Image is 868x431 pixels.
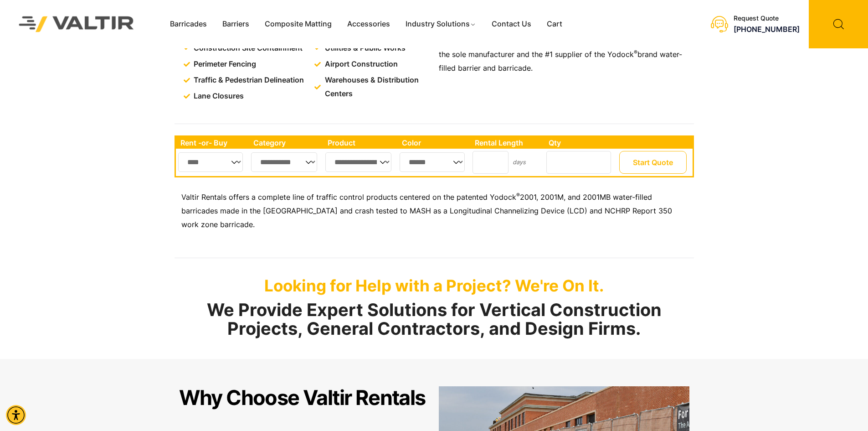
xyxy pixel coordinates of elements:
span: Traffic & Pedestrian Delineation [191,73,304,87]
a: Industry Solutions [398,17,484,31]
span: Airport Construction [323,57,398,71]
span: Lane Closures [191,89,244,103]
span: Perimeter Fencing [191,57,256,71]
th: Product [323,137,397,149]
div: Accessibility Menu [6,405,26,425]
span: Valtir Rentals offers a complete line of traffic control products centered on the patented Yodock [181,192,516,202]
span: Construction Site Containment [191,42,303,55]
p: Looking for Help with a Project? We're On It. [175,276,694,295]
th: Rental Length [470,137,544,149]
th: Category [249,137,324,149]
span: Utilities & Public Works [323,42,406,55]
select: Single select [178,152,243,172]
a: Composite Matting [257,17,339,31]
input: Number [546,151,611,174]
span: Warehouses & Distribution Centers [323,73,431,101]
span: 2001, 2001M, and 2001MB water-filled barricades made in the [GEOGRAPHIC_DATA] and crash tested to... [181,192,672,229]
a: call (888) 496-3625 [734,25,800,34]
button: Start Quote [619,151,687,174]
div: Request Quote [734,15,800,22]
th: Rent -or- Buy [176,137,249,149]
a: Accessories [339,17,398,31]
a: Contact Us [484,17,539,31]
sup: ® [634,49,637,56]
a: Barricades [162,17,215,31]
a: Cart [539,17,570,31]
h2: Why Choose Valtir Rentals [179,386,426,409]
sup: ® [516,192,520,198]
select: Single select [325,152,391,172]
select: Single select [251,152,318,172]
th: Color [397,137,471,149]
h2: We Provide Expert Solutions for Vertical Construction Projects, General Contractors, and Design F... [175,301,694,339]
th: Qty [544,137,616,149]
select: Single select [400,152,465,172]
input: Number [473,151,508,174]
img: Valtir Rentals [7,4,146,44]
a: Barriers [215,17,257,31]
small: days [513,159,526,166]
